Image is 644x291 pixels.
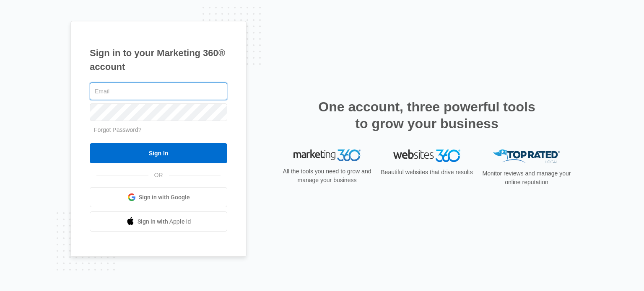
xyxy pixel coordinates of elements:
p: Beautiful websites that drive results [380,168,474,177]
a: Sign in with Google [90,187,227,207]
a: Sign in with Apple Id [90,211,227,232]
span: OR [148,171,169,180]
img: Top Rated Local [493,149,560,163]
input: Sign In [90,143,227,163]
span: Sign in with Apple Id [138,217,191,226]
p: Monitor reviews and manage your online reputation [480,169,574,187]
img: Websites 360 [393,149,460,162]
a: Forgot Password? [94,126,142,133]
p: All the tools you need to grow and manage your business [280,167,374,185]
span: Sign in with Google [139,193,190,202]
input: Email [90,82,227,100]
img: Marketing 360 [293,149,361,161]
h2: One account, three powerful tools to grow your business [316,98,538,132]
h1: Sign in to your Marketing 360® account [90,46,227,74]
